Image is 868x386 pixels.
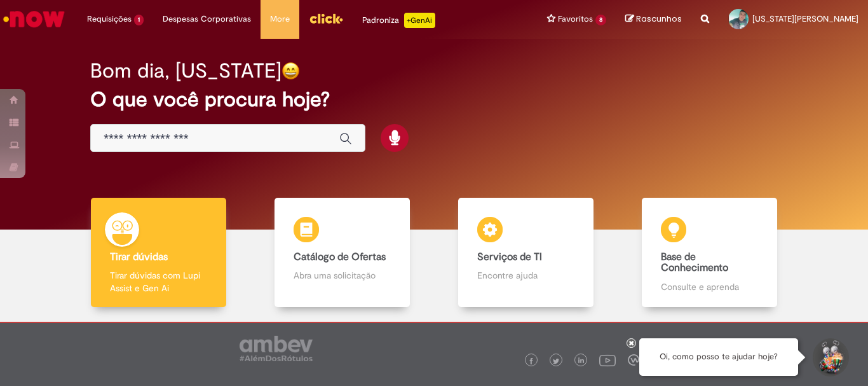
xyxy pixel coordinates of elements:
[811,338,849,376] button: Iniciar Conversa de Suporte
[134,15,144,25] span: 1
[90,60,281,82] h2: Bom dia, [US_STATE]
[661,251,728,275] b: Base de Conhecimento
[309,9,343,28] img: click_logo_yellow_360x200.png
[599,352,616,368] img: logo_footer_youtube.png
[558,13,593,25] span: Favoritos
[477,251,542,263] b: Serviços de TI
[625,13,682,25] a: Rascunhos
[362,13,435,28] div: Padroniza
[639,338,798,376] div: Oi, como posso te ajudar hoje?
[163,13,251,25] span: Despesas Corporativas
[618,198,801,308] a: Base de Conhecimento Consulte e aprenda
[661,280,757,293] p: Consulte e aprenda
[628,354,639,366] img: logo_footer_workplace.png
[578,357,585,365] img: logo_footer_linkedin.png
[1,6,67,32] img: ServiceNow
[240,336,313,361] img: logo_footer_ambev_rotulo_gray.png
[434,198,618,308] a: Serviços de TI Encontre ajuda
[67,198,250,308] a: Tirar dúvidas Tirar dúvidas com Lupi Assist e Gen Ai
[294,251,386,263] b: Catálogo de Ofertas
[636,13,682,25] span: Rascunhos
[294,269,390,282] p: Abra uma solicitação
[553,358,559,364] img: logo_footer_twitter.png
[250,198,434,308] a: Catálogo de Ofertas Abra uma solicitação
[404,13,435,28] p: +GenAi
[110,251,168,263] b: Tirar dúvidas
[281,62,300,80] img: happy-face.png
[87,13,132,25] span: Requisições
[528,358,534,364] img: logo_footer_facebook.png
[477,269,574,282] p: Encontre ajuda
[110,269,207,294] p: Tirar dúvidas com Lupi Assist e Gen Ai
[90,88,778,111] h2: O que você procura hoje?
[595,15,606,25] span: 8
[270,13,290,25] span: More
[752,13,858,24] span: [US_STATE][PERSON_NAME]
